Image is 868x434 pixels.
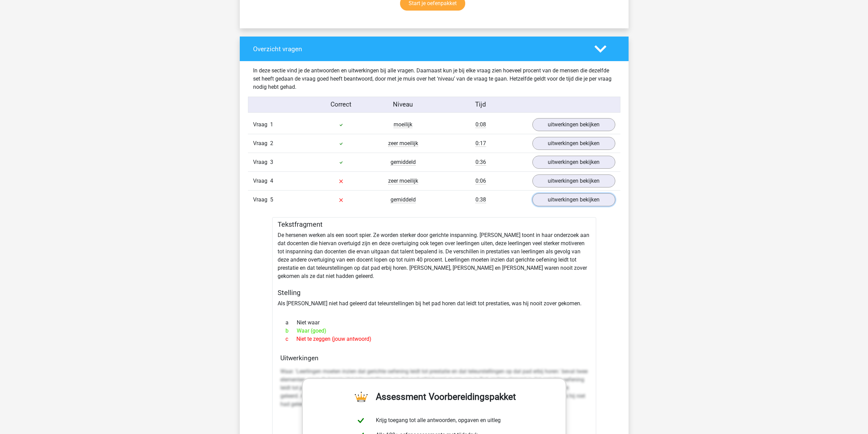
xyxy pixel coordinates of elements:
span: Vraag [253,177,270,185]
span: gemiddeld [391,196,416,203]
div: Correct [310,100,372,110]
div: Niet te zeggen (jouw antwoord) [280,335,588,343]
h4: Uitwerkingen [280,354,588,362]
span: Vraag [253,139,270,148]
div: Niet waar [280,319,588,327]
span: 0:38 [475,196,486,203]
span: zeer moeilijk [388,140,418,147]
span: 0:06 [475,178,486,184]
span: moeilijk [394,121,412,128]
span: Vraag [253,121,270,129]
div: Waar (goed) [280,327,588,335]
span: 0:36 [475,159,486,166]
span: Vraag [253,196,270,204]
a: uitwerkingen bekijken [532,137,615,150]
span: 0:17 [475,140,486,147]
span: c [285,335,296,343]
span: a [285,319,297,327]
div: In deze sectie vind je de antwoorden en uitwerkingen bij alle vragen. Daarnaast kun je bij elke v... [248,67,620,91]
a: uitwerkingen bekijken [532,156,615,169]
span: 3 [270,159,273,165]
a: uitwerkingen bekijken [532,174,615,187]
div: Niveau [372,100,434,110]
span: Vraag [253,158,270,166]
h5: Tekstfragment [278,220,591,228]
span: 5 [270,196,273,203]
span: zeer moeilijk [388,178,418,184]
div: Tijd [434,100,527,110]
span: 2 [270,140,273,146]
a: uitwerkingen bekijken [532,193,615,206]
span: gemiddeld [391,159,416,166]
h4: Overzicht vragen [253,45,584,53]
p: Waar. 'Leerlingen moeten inzien dat gerichte oefening leidt tot prestatie en dat teleurstellingen... [280,367,588,408]
span: b [285,327,297,335]
span: 0:08 [475,121,486,128]
a: uitwerkingen bekijken [532,118,615,131]
span: 1 [270,121,273,128]
h5: Stelling [278,289,591,297]
span: 4 [270,178,273,184]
